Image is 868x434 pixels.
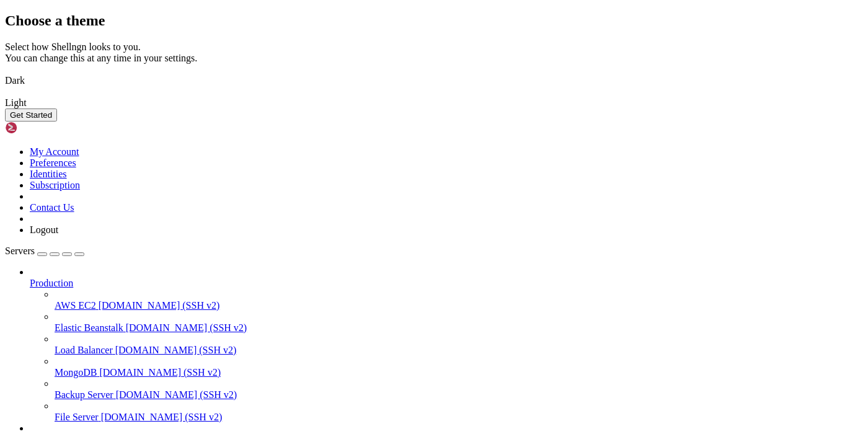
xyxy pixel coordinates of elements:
[5,108,57,122] button: Get Started
[55,389,113,400] span: Backup Server
[55,401,863,423] li: File Server [DOMAIN_NAME] (SSH v2)
[55,378,863,401] li: Backup Server [DOMAIN_NAME] (SSH v2)
[126,322,247,333] span: [DOMAIN_NAME] (SSH v2)
[5,97,863,108] div: Light
[30,267,863,423] li: Production
[5,42,863,64] div: Select how Shellngn looks to you. You can change this at any time in your settings.
[5,246,35,256] span: Servers
[115,345,237,355] span: [DOMAIN_NAME] (SSH v2)
[5,75,863,86] div: Dark
[55,334,863,356] li: Load Balancer [DOMAIN_NAME] (SSH v2)
[30,278,863,289] a: Production
[30,169,67,179] a: Identities
[55,367,97,378] span: MongoDB
[55,412,863,423] a: File Server [DOMAIN_NAME] (SSH v2)
[55,389,863,401] a: Backup Server [DOMAIN_NAME] (SSH v2)
[30,180,80,190] a: Subscription
[55,322,123,333] span: Elastic Beanstalk
[55,412,99,422] span: File Server
[5,246,84,256] a: Servers
[116,389,237,400] span: [DOMAIN_NAME] (SSH v2)
[5,122,76,134] img: Shellngn
[30,278,73,288] span: Production
[55,367,863,378] a: MongoDB [DOMAIN_NAME] (SSH v2)
[30,224,58,235] a: Logout
[30,146,79,157] a: My Account
[55,356,863,378] li: MongoDB [DOMAIN_NAME] (SSH v2)
[99,300,220,311] span: [DOMAIN_NAME] (SSH v2)
[55,289,863,311] li: AWS EC2 [DOMAIN_NAME] (SSH v2)
[5,12,863,29] h2: Choose a theme
[55,322,863,334] a: Elastic Beanstalk [DOMAIN_NAME] (SSH v2)
[30,157,76,168] a: Preferences
[101,412,223,422] span: [DOMAIN_NAME] (SSH v2)
[99,367,221,378] span: [DOMAIN_NAME] (SSH v2)
[55,311,863,334] li: Elastic Beanstalk [DOMAIN_NAME] (SSH v2)
[30,202,74,213] a: Contact Us
[55,345,863,356] a: Load Balancer [DOMAIN_NAME] (SSH v2)
[55,300,863,311] a: AWS EC2 [DOMAIN_NAME] (SSH v2)
[55,345,113,355] span: Load Balancer
[55,300,96,311] span: AWS EC2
